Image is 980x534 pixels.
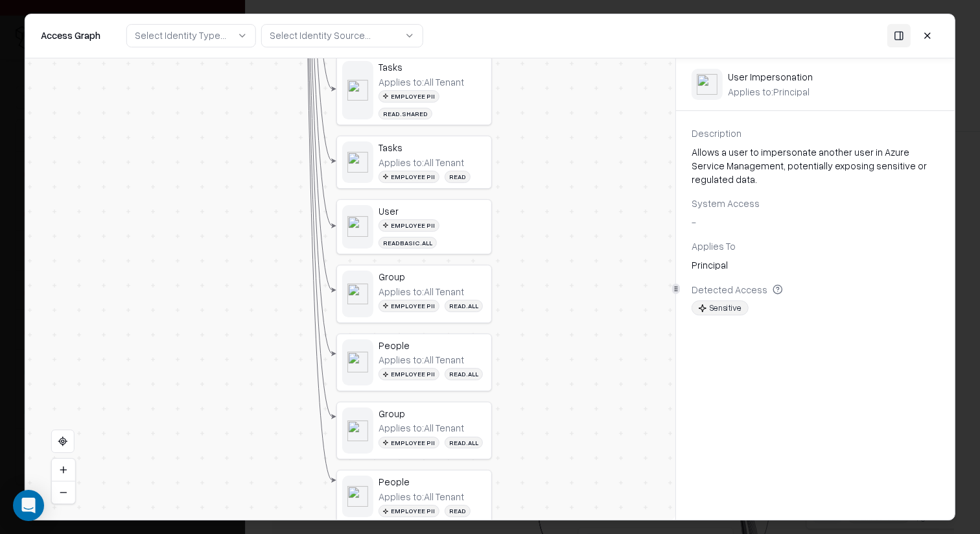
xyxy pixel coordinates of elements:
[135,29,226,43] div: Select Identity Type...
[445,300,483,312] div: Read.All
[379,300,439,312] div: Employee PII
[379,205,486,217] div: User
[126,24,256,47] button: Select Identity Type...
[379,339,486,351] div: People
[728,86,810,97] div: Applies to: Principal
[692,258,939,272] div: Principal
[261,24,423,47] button: Select Identity Source...
[445,369,483,381] div: Read.All
[445,505,471,518] div: Read
[379,108,432,120] div: Read.Shared
[379,354,464,365] div: Applies to: All Tenant
[379,476,486,488] div: People
[692,284,783,295] div: Detected Access
[270,29,371,43] div: Select Identity Source...
[379,422,464,434] div: Applies to: All Tenant
[728,71,813,82] div: User Impersonation
[697,74,717,95] img: entra
[379,285,464,297] div: Applies to: All Tenant
[692,216,696,228] span: -
[41,29,100,43] div: Access Graph
[379,437,439,449] div: Employee PII
[445,171,471,183] div: Read
[379,407,486,419] div: Group
[379,505,439,518] div: Employee PII
[692,197,939,210] div: System Access
[379,76,464,88] div: Applies to: All Tenant
[445,437,483,449] div: Read.All
[379,491,464,502] div: Applies to: All Tenant
[692,145,939,186] div: Allows a user to impersonate another user in Azure Service Management, potentially exposing sensi...
[379,271,486,282] div: Group
[379,219,439,232] div: Employee PII
[692,239,939,253] div: Applies To
[379,90,439,103] div: Employee PII
[379,369,439,381] div: Employee PII
[692,300,749,315] div: Sensitive
[379,61,486,73] div: Tasks
[379,171,439,183] div: Employee PII
[379,237,437,249] div: ReadBasic.All
[379,156,464,168] div: Applies to: All Tenant
[379,141,486,153] div: Tasks
[692,127,939,140] div: Description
